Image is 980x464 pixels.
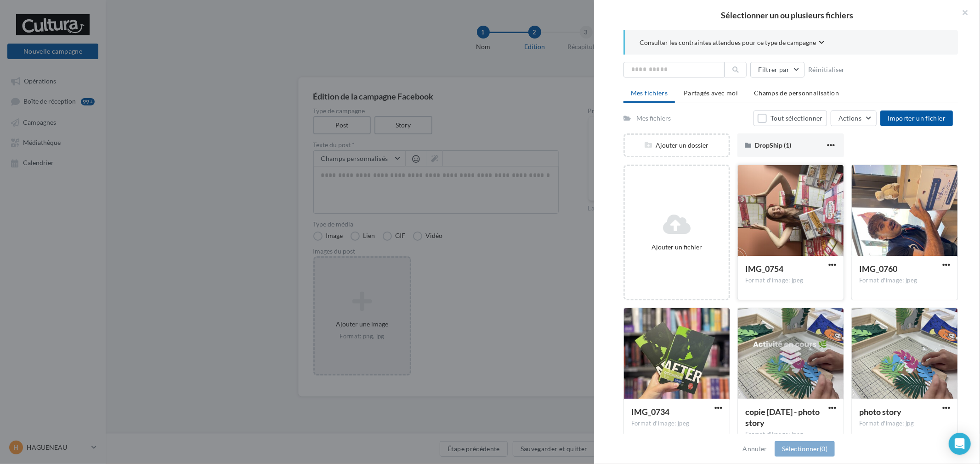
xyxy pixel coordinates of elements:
div: Ajouter un dossier [625,141,729,150]
span: IMG_0760 [859,264,897,274]
span: Partagés avec moi [684,89,738,97]
span: Champs de personnalisation [754,89,839,97]
span: Consulter les contraintes attendues pour ce type de campagne [640,38,816,47]
span: Mes fichiers [631,89,668,97]
div: Mes fichiers [636,114,671,123]
div: Open Intercom Messenger [949,433,971,455]
button: Importer un fichier [880,110,953,126]
button: Actions [831,110,877,126]
div: Format d'image: jpeg [859,276,950,285]
div: Format d'image: jpeg [745,276,836,285]
span: Actions [838,114,861,122]
button: Tout sélectionner [753,110,827,126]
button: Réinitialiser [804,64,849,75]
button: Filtrer par [750,62,804,77]
div: Format d'image: jpeg [631,420,722,428]
h2: Sélectionner un ou plusieurs fichiers [609,11,965,19]
div: Format d'image: jpg [859,420,950,428]
span: (0) [820,445,827,453]
span: copie 09-08-2025 - photo story [745,407,820,428]
div: Ajouter un fichier [629,243,725,252]
div: Format d'image: jpeg [745,431,836,439]
span: photo story [859,407,901,417]
button: Consulter les contraintes attendues pour ce type de campagne [640,38,824,49]
button: Sélectionner(0) [775,441,835,457]
span: IMG_0754 [745,264,783,274]
span: IMG_0734 [631,407,669,417]
span: Importer un fichier [888,114,946,122]
button: Annuler [739,443,771,454]
span: DropShip (1) [755,141,791,149]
